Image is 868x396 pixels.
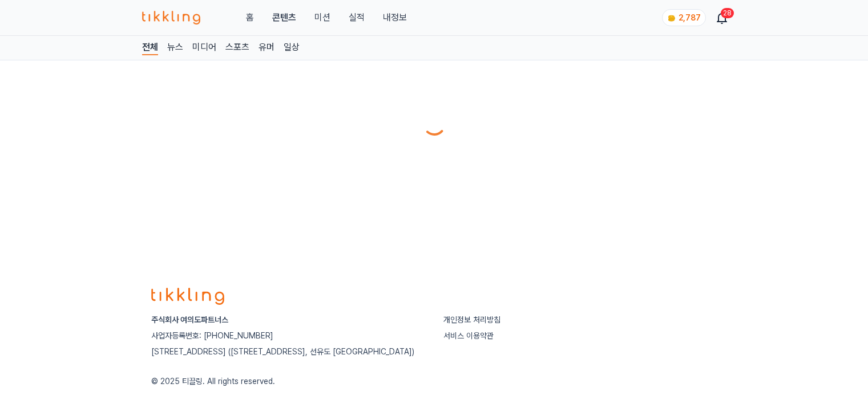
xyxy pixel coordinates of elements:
[142,11,201,25] img: 티끌링
[151,346,425,357] p: [STREET_ADDRESS] ([STREET_ADDRESS], 선유도 [GEOGRAPHIC_DATA])
[151,314,425,325] p: 주식회사 여의도파트너스
[662,9,704,26] a: coin 2,787
[717,11,726,25] a: 28
[246,11,254,25] a: 홈
[349,11,365,25] a: 실적
[667,14,676,23] img: coin
[142,40,158,55] a: 전체
[151,375,717,387] p: © 2025 티끌링. All rights reserved.
[721,8,734,18] div: 28
[443,315,500,324] a: 개인정보 처리방침
[259,40,274,55] a: 유머
[192,40,216,55] a: 미디어
[314,11,330,25] button: 미션
[151,288,224,305] img: logo
[679,13,701,22] span: 2,787
[225,40,249,55] a: 스포츠
[383,11,407,25] a: 내정보
[151,330,425,341] p: 사업자등록번호: [PHONE_NUMBER]
[167,40,183,55] a: 뉴스
[284,40,300,55] a: 일상
[272,11,296,25] a: 콘텐츠
[443,331,494,340] a: 서비스 이용약관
